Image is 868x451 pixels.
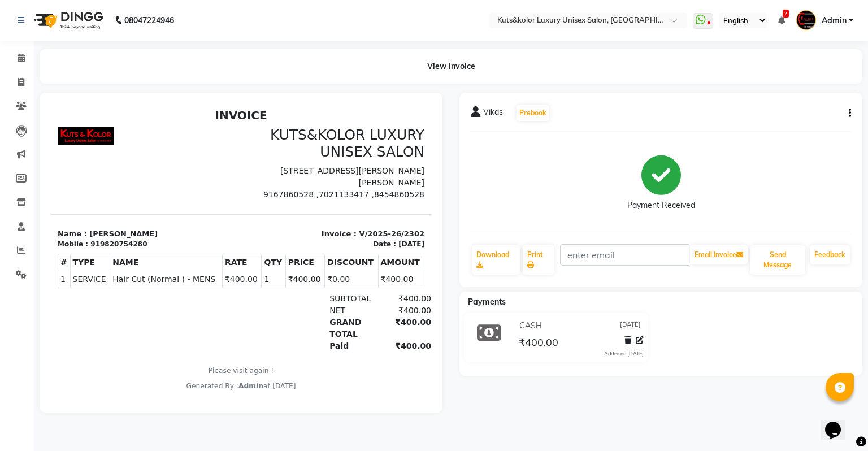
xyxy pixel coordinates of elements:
[171,150,211,167] th: RATE
[519,336,558,352] span: ₹400.00
[483,106,503,122] span: Vikas
[235,150,274,167] th: PRICE
[821,406,857,440] iframe: chat widget
[197,61,374,85] p: [STREET_ADDRESS][PERSON_NAME][PERSON_NAME]
[810,245,850,264] a: Feedback
[7,5,374,18] h2: INVOICE
[519,320,542,332] span: CASH
[272,201,326,213] div: NET
[690,245,748,264] button: Email Invoice
[822,15,847,27] span: Admin
[327,167,373,184] td: ₹400.00
[188,278,212,286] span: Admin
[272,213,326,236] div: GRAND TOTAL
[604,350,644,358] div: Added on [DATE]
[472,245,520,275] a: Download
[274,167,327,184] td: ₹0.00
[620,320,641,332] span: [DATE]
[274,150,327,167] th: DISCOUNT
[326,201,380,213] div: ₹400.00
[7,135,37,145] div: Mobile :
[7,150,20,167] th: #
[197,124,374,136] p: Invoice : V/2025-26/2302
[783,10,789,18] span: 2
[327,150,373,167] th: AMOUNT
[348,135,374,145] div: [DATE]
[7,167,20,184] td: 1
[7,124,184,136] p: Name : [PERSON_NAME]
[468,297,506,307] span: Payments
[211,150,235,167] th: QTY
[517,105,549,121] button: Prebook
[627,200,695,211] div: Payment Received
[750,245,805,275] button: Send Message
[272,236,326,248] div: Paid
[40,49,862,84] div: View Invoice
[326,236,380,248] div: ₹400.00
[211,167,235,184] td: 1
[7,277,374,287] div: Generated By : at [DATE]
[796,10,816,30] img: Admin
[778,15,785,25] a: 2
[272,189,326,201] div: SUBTOTAL
[171,167,211,184] td: ₹400.00
[235,167,274,184] td: ₹400.00
[560,244,689,266] input: enter email
[326,189,380,201] div: ₹400.00
[523,245,554,275] a: Print
[322,135,345,145] div: Date :
[326,213,380,236] div: ₹400.00
[19,150,59,167] th: TYPE
[62,170,169,181] span: Hair Cut (Normal ) - MENS
[29,5,106,36] img: logo
[124,5,174,36] b: 08047224946
[40,135,96,145] div: 919820754280
[19,167,59,184] td: SERVICE
[7,262,374,272] p: Please visit again !
[197,85,374,97] p: 9167860528 ,7021133417 ,8454860528
[59,150,172,167] th: NAME
[197,23,374,57] h3: KUTS&KOLOR LUXURY UNISEX SALON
